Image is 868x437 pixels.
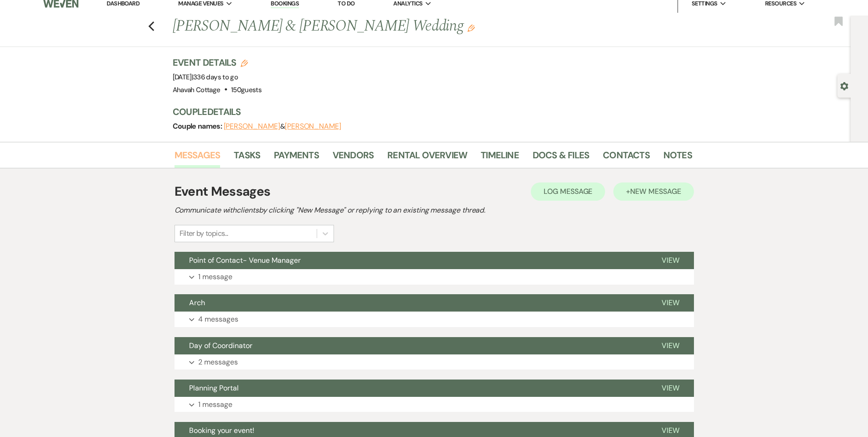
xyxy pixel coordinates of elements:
[198,313,238,325] p: 4 messages
[189,426,254,435] span: Booking your event!
[234,148,260,168] a: Tasks
[662,426,679,435] span: View
[630,187,681,196] span: New Message
[173,105,683,118] h3: Couple Details
[189,298,205,307] span: Arch
[175,337,647,354] button: Day of Coordinator
[662,383,679,393] span: View
[647,337,694,354] button: View
[198,399,232,411] p: 1 message
[175,312,694,327] button: 4 messages
[189,341,252,350] span: Day of Coordinator
[198,271,232,283] p: 1 message
[544,187,592,196] span: Log Message
[663,148,692,168] a: Notes
[481,148,519,168] a: Timeline
[531,182,605,201] button: Log Message
[175,269,694,285] button: 1 message
[533,148,589,168] a: Docs & Files
[662,255,679,265] span: View
[387,148,467,168] a: Rental Overview
[224,123,280,130] button: [PERSON_NAME]
[198,356,238,368] p: 2 messages
[175,148,221,168] a: Messages
[662,298,679,307] span: View
[613,182,693,201] button: +New Message
[175,354,694,370] button: 2 messages
[173,85,221,94] span: Ahavah Cottage
[333,148,374,168] a: Vendors
[173,56,262,69] h3: Event Details
[647,294,694,312] button: View
[189,255,301,265] span: Point of Contact- Venue Manager
[647,380,694,397] button: View
[647,252,694,269] button: View
[175,294,647,312] button: Arch
[175,397,694,412] button: 1 message
[467,24,475,32] button: Edit
[285,123,341,130] button: [PERSON_NAME]
[274,148,319,168] a: Payments
[175,205,694,216] h2: Communicate with clients by clicking "New Message" or replying to an existing message thread.
[180,228,228,239] div: Filter by topics...
[173,16,581,37] h1: [PERSON_NAME] & [PERSON_NAME] Wedding
[603,148,650,168] a: Contacts
[224,122,341,131] span: &
[175,182,271,201] h1: Event Messages
[175,252,647,269] button: Point of Contact- Venue Manager
[662,341,679,350] span: View
[193,73,238,82] span: 336 days to go
[192,73,238,82] span: |
[189,383,239,393] span: Planning Portal
[173,121,224,131] span: Couple names:
[231,85,262,94] span: 150 guests
[175,380,647,397] button: Planning Portal
[840,81,848,90] button: Open lead details
[173,73,238,82] span: [DATE]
